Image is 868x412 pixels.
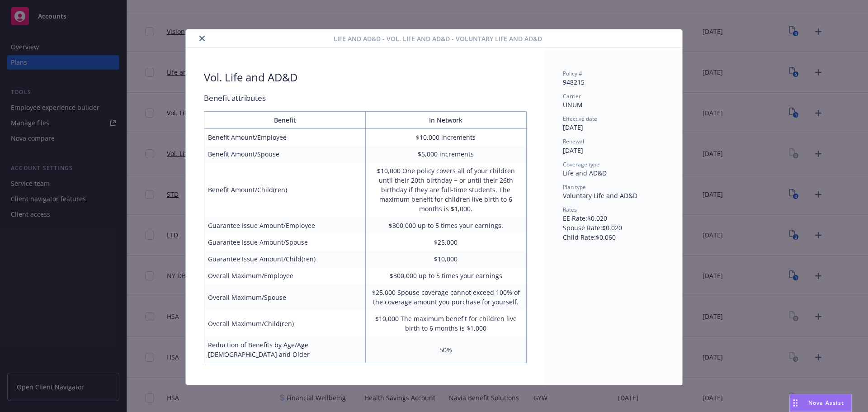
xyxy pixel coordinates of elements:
td: Guarantee Issue Amount/Child(ren) [204,251,366,267]
span: Carrier [563,92,581,100]
td: Overall Maximum/Spouse [204,284,366,310]
div: Benefit attributes [204,92,527,104]
td: Benefit Amount/Employee [204,129,366,146]
div: Life and AD&D [563,168,664,178]
span: Policy # [563,70,582,77]
button: close [197,33,208,44]
div: [DATE] [563,123,664,132]
td: $10,000 [365,251,527,267]
span: Coverage type [563,161,599,168]
td: $10,000 One policy covers all of your children until their 20th birthday − or until their 26th bi... [365,162,527,217]
td: Guarantee Issue Amount/Employee [204,217,366,234]
div: Vol. Life and AD&D [204,70,297,85]
div: 948215 [563,77,664,87]
button: Nova Assist [789,394,852,412]
td: Reduction of Benefits by Age/Age [DEMOGRAPHIC_DATA] and Older [204,336,366,363]
td: $300,000 up to 5 times your earnings [365,267,527,284]
td: Benefit Amount/Spouse [204,146,366,162]
span: Life and AD&D - Vol. Life and AD&D - Voluntary Life and AD&D [334,34,542,43]
span: Rates [563,206,577,213]
span: Plan type [563,183,586,191]
td: Overall Maximum/Employee [204,267,366,284]
span: Effective date [563,115,597,123]
td: $25,000 [365,234,527,251]
td: $25,000 Spouse coverage cannot exceed 100% of the coverage amount you purchase for yourself. [365,284,527,310]
td: $5,000 increments [365,146,527,162]
span: Nova Assist [808,399,844,407]
td: Overall Maximum/Child(ren) [204,310,366,336]
div: [DATE] [563,146,664,155]
th: Benefit [204,112,366,129]
td: $10,000 increments [365,129,527,146]
div: EE Rate : $0.020 [563,213,664,223]
span: Renewal [563,137,584,145]
th: In Network [365,112,527,129]
div: Drag to move [790,394,801,412]
div: Child Rate : $0.060 [563,232,664,242]
td: $300,000 up to 5 times your earnings. [365,217,527,234]
td: Benefit Amount/Child(ren) [204,162,366,217]
div: Voluntary Life and AD&D [563,191,664,200]
td: $10,000 The maximum benefit for children live birth to 6 months is $1,000 [365,310,527,336]
div: UNUM [563,100,664,109]
td: Guarantee Issue Amount/Spouse [204,234,366,251]
td: 50% [365,336,527,363]
div: Spouse Rate : $0.020 [563,223,664,232]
